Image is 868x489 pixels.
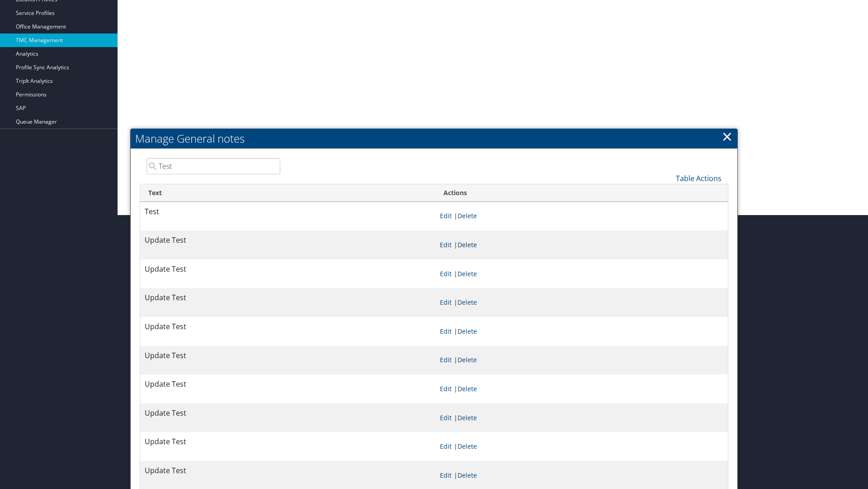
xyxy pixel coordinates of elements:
a: Delete [458,269,477,278]
input: Search [146,158,280,174]
td: | [435,317,728,346]
td: | [435,346,728,375]
a: Edit [440,269,452,278]
p: Update Test [145,235,431,246]
p: Update Test [145,264,431,275]
a: Edit [440,355,452,364]
td: | [435,202,728,231]
a: Edit [440,442,452,451]
a: Edit [440,471,452,479]
th: Actions [435,184,728,202]
td: | [435,230,728,259]
td: | [435,288,728,317]
p: Update Test [145,465,431,477]
p: Update Test [145,407,431,419]
a: Delete [458,471,477,479]
a: Table Actions [676,173,722,183]
a: Edit [440,298,452,307]
a: Delete [458,298,477,307]
p: Update Test [145,350,431,362]
p: Update Test [145,321,431,333]
a: Edit [440,327,452,336]
a: Delete [458,384,477,393]
a: × [722,127,732,145]
th: Text [140,184,435,202]
a: Delete [458,442,477,451]
a: Delete [458,327,477,336]
a: Edit [440,240,452,249]
td: | [435,403,728,432]
a: Delete [458,355,477,364]
a: Edit [440,413,452,422]
p: Update Test [145,379,431,390]
a: Edit [440,211,452,220]
h2: Manage General notes [131,129,737,149]
td: | [435,432,728,461]
td: | [435,374,728,403]
a: Delete [458,240,477,249]
p: Update Test [145,292,431,304]
a: Delete [458,413,477,422]
p: Update Test [145,436,431,448]
a: Delete [458,211,477,220]
p: Test [145,206,431,218]
td: | [435,259,728,288]
a: Edit [440,384,452,393]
